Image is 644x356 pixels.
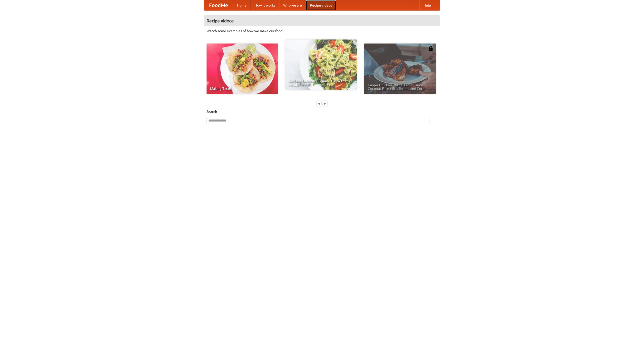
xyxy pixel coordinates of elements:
a: Help [419,0,435,10]
img: 483408.png [428,46,433,51]
span: Making Tacos [210,87,274,90]
p: Watch some examples of how we make our food! [207,28,437,33]
a: Home [233,0,251,10]
h5: Search [207,109,437,114]
a: FoodMe [204,0,233,10]
h4: Recipe videos [204,16,440,26]
a: Recipe videos [306,0,336,10]
a: How it works [251,0,279,10]
div: » [323,100,327,107]
span: An Easy, Summery Tomato Pasta That's Ready for Fall [289,79,353,86]
a: Who we are [279,0,306,10]
a: Making Tacos [207,44,278,94]
div: « [317,100,321,107]
a: An Easy, Summery Tomato Pasta That's Ready for Fall [285,39,357,90]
